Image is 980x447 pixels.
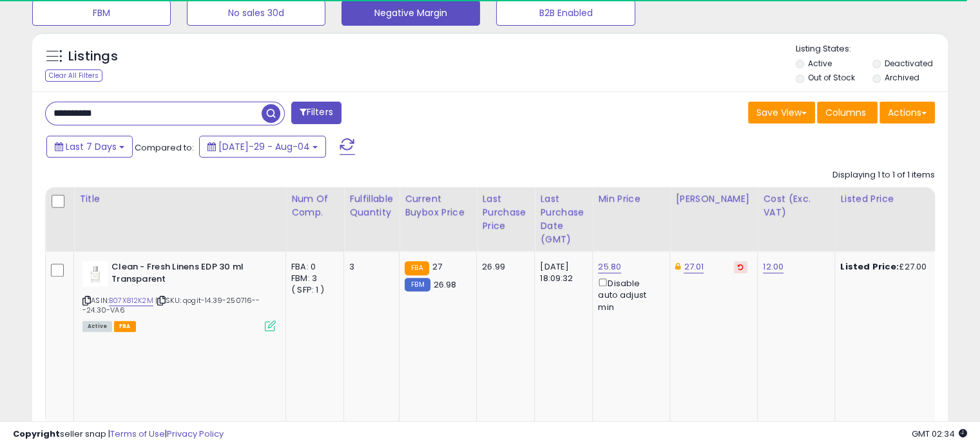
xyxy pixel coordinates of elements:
[598,192,664,206] div: Min Price
[817,102,878,123] button: Columns
[763,260,783,273] a: 12.00
[675,192,752,206] div: [PERSON_NAME]
[434,278,457,291] span: 26.98
[291,273,334,284] div: FBM: 3
[879,102,935,123] button: Actions
[808,72,855,83] label: Out of Stock
[66,140,117,153] span: Last 7 Days
[540,261,582,284] div: [DATE] 18:09:32
[291,284,334,296] div: ( SFP: 1 )
[291,192,338,219] div: Num of Comp.
[763,192,829,219] div: Cost (Exc. VAT)
[840,261,947,273] div: £27.00
[13,428,224,441] div: seller snap | |
[349,192,394,219] div: Fulfillable Quantity
[114,321,136,332] span: FBA
[218,140,310,153] span: [DATE]-29 - Aug-04
[46,136,133,158] button: Last 7 Days
[82,261,276,330] div: ASIN:
[405,192,471,219] div: Current Buybox Price
[82,261,108,287] img: 31ox0MBB3rL._SL40_.jpg
[110,428,165,440] a: Terms of Use
[349,261,389,273] div: 3
[291,102,341,124] button: Filters
[684,260,704,273] a: 27.01
[482,192,529,233] div: Last Purchase Price
[825,106,866,119] span: Columns
[405,261,428,275] small: FBA
[912,428,967,440] span: 2025-08-12 02:34 GMT
[45,69,102,82] div: Clear All Filters
[405,278,430,291] small: FBM
[79,192,280,206] div: Title
[840,260,899,273] b: Listed Price:
[109,295,153,306] a: B07X812K2M
[748,102,815,123] button: Save View
[13,428,60,440] strong: Copyright
[796,43,948,55] p: Listing States:
[598,276,660,313] div: Disable auto adjust min
[68,48,118,66] h5: Listings
[135,141,194,154] span: Compared to:
[82,321,112,332] span: All listings currently available for purchase on Amazon
[167,428,224,440] a: Privacy Policy
[82,295,260,315] span: | SKU: qogit-14.39-250716---24.30-VA6
[199,136,326,158] button: [DATE]-29 - Aug-04
[808,58,832,69] label: Active
[432,260,442,273] span: 27
[540,192,587,246] div: Last Purchase Date (GMT)
[111,261,268,288] b: Clean - Fresh Linens EDP 30 ml Transparent
[884,72,919,83] label: Archived
[482,261,524,273] div: 26.99
[832,169,935,181] div: Displaying 1 to 1 of 1 items
[884,58,932,69] label: Deactivated
[291,261,334,273] div: FBA: 0
[840,192,952,206] div: Listed Price
[598,260,621,273] a: 25.80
